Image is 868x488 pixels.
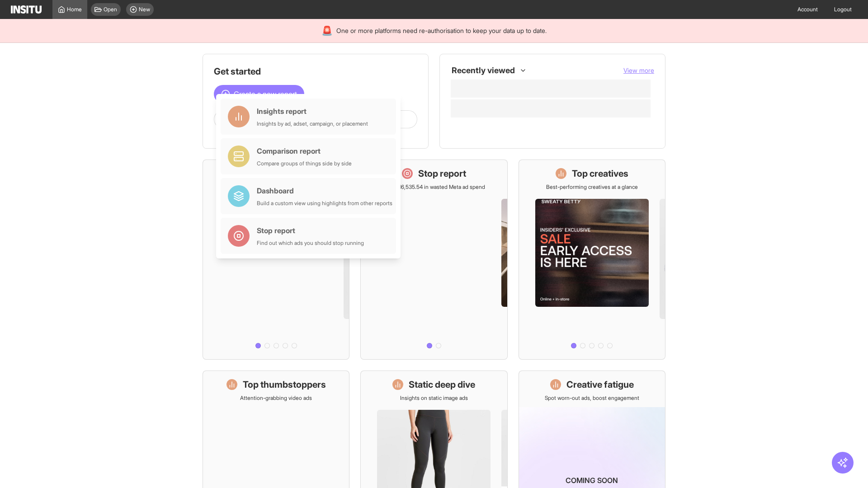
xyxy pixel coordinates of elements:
[400,394,468,402] p: Insights on static image ads
[257,225,364,236] div: Stop report
[11,5,42,14] img: Logo
[67,6,82,13] span: Home
[409,378,475,391] h1: Static deep dive
[257,120,368,127] div: Insights by ad, adset, campaign, or placement
[546,183,638,191] p: Best-performing creatives at a glance
[203,160,349,360] a: What's live nowSee all active ads instantly
[336,26,547,35] span: One or more platforms need re-authorisation to keep your data up to date.
[257,106,368,117] div: Insights report
[257,239,364,247] div: Find out which ads you should stop running
[360,160,507,360] a: Stop reportSave £16,535.54 in wasted Meta ad spend
[214,65,417,78] h1: Get started
[240,394,312,402] p: Attention-grabbing video ads
[257,160,352,167] div: Compare groups of things side by side
[243,378,326,391] h1: Top thumbstoppers
[572,167,628,180] h1: Top creatives
[104,6,117,13] span: Open
[623,66,654,75] button: View more
[139,6,150,13] span: New
[519,160,665,360] a: Top creativesBest-performing creatives at a glance
[257,185,392,196] div: Dashboard
[257,145,352,156] div: Comparison report
[383,183,485,191] p: Save £16,535.54 in wasted Meta ad spend
[257,200,392,207] div: Build a custom view using highlights from other reports
[214,85,304,103] button: Create a new report
[623,66,654,74] span: View more
[418,167,466,180] h1: Stop report
[234,89,297,99] span: Create a new report
[321,24,333,37] div: 🚨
